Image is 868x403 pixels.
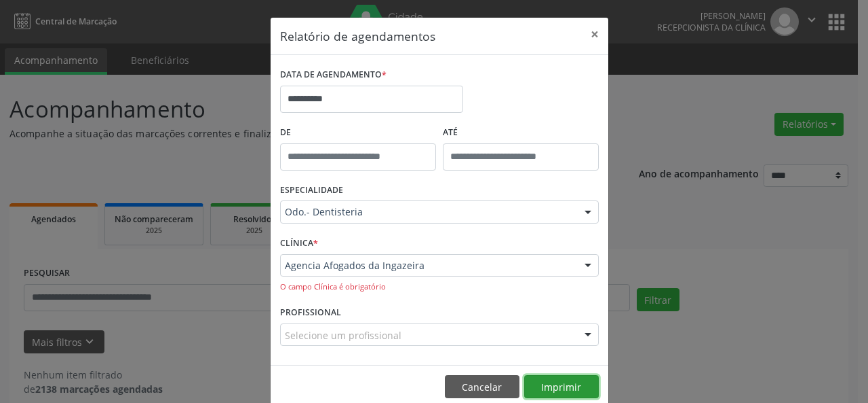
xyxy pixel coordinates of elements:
[524,375,599,398] button: Imprimir
[280,233,318,254] label: CLÍNICA
[445,375,519,398] button: Cancelar
[285,205,571,219] span: Odo.- Dentisteria
[443,122,599,143] label: ATÉ
[280,122,436,143] label: De
[280,302,341,323] label: PROFISSIONAL
[285,328,401,343] span: Selecione um profissional
[280,65,387,86] label: DATA DE AGENDAMENTO
[280,27,435,45] h5: Relatório de agendamentos
[280,281,599,293] div: O campo Clínica é obrigatório
[280,180,343,201] label: ESPECIALIDADE
[581,18,608,51] button: Close
[285,259,571,273] span: Agencia Afogados da Ingazeira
